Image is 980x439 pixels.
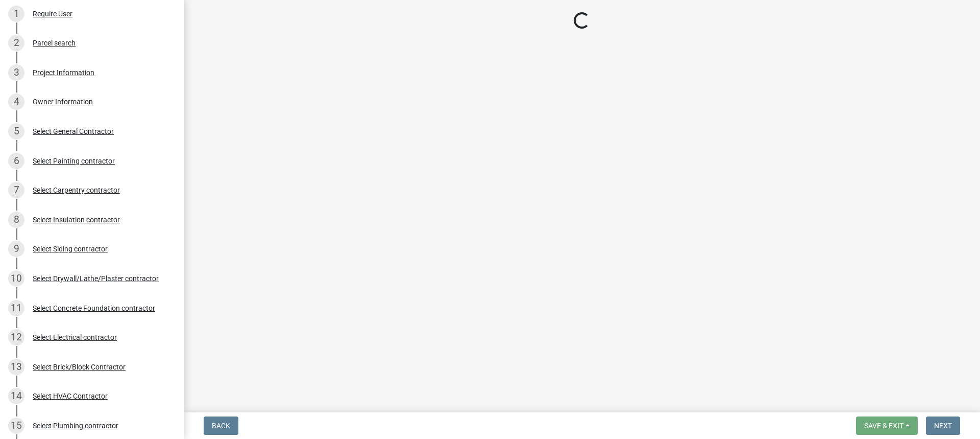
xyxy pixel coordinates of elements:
[8,418,24,434] div: 15
[33,363,126,371] div: Select Brick/Block Contractor
[8,388,24,404] div: 14
[8,212,24,228] div: 8
[33,10,72,17] div: Require User
[8,359,24,375] div: 13
[8,300,24,316] div: 11
[33,69,94,76] div: Project Information
[8,270,24,287] div: 10
[8,64,24,81] div: 3
[33,216,120,223] div: Select Insulation contractor
[33,245,108,252] div: Select Siding contractor
[8,94,24,110] div: 4
[33,334,117,341] div: Select Electrical contractor
[204,417,238,435] button: Back
[8,241,24,257] div: 9
[212,422,230,430] span: Back
[864,422,903,430] span: Save & Exit
[926,417,960,435] button: Next
[934,422,952,430] span: Next
[8,6,24,22] div: 1
[33,392,108,400] div: Select HVAC Contractor
[33,157,115,165] div: Select Painting contractor
[8,329,24,345] div: 12
[33,187,120,194] div: Select Carpentry contractor
[33,98,93,105] div: Owner Information
[33,422,118,429] div: Select Plumbing contractor
[8,35,24,51] div: 2
[33,305,155,312] div: Select Concrete Foundation contractor
[8,182,24,198] div: 7
[33,39,76,47] div: Parcel search
[856,417,918,435] button: Save & Exit
[33,128,114,135] div: Select General Contractor
[8,123,24,140] div: 5
[8,153,24,169] div: 6
[33,275,159,282] div: Select Drywall/Lathe/Plaster contractor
